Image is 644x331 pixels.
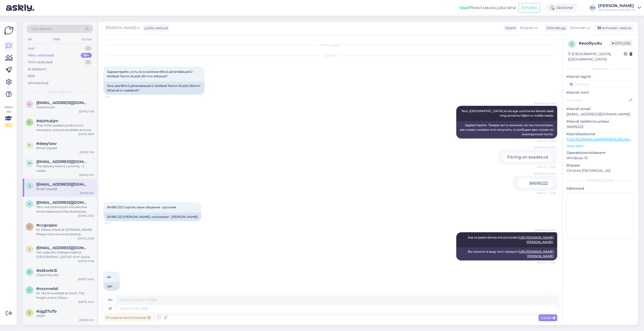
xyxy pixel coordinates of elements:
[143,25,168,31] div: juhib vestlust
[460,5,469,10] b: Uus!
[534,146,556,149] span: [PERSON_NAME]
[29,102,31,106] span: k
[460,5,516,11] div: Proovi tasuta juba täna:
[537,139,556,143] span: Nähtud ✓ 9:38
[567,124,634,129] p: 56695222
[36,123,94,132] div: That if the needed product is in necessary amount available at stock.
[598,4,635,8] div: [PERSON_NAME]
[36,286,58,291] span: #vxxmwbii
[81,53,92,58] div: 99+
[4,26,14,35] img: Askly Logo
[103,43,557,47] div: Vestlus algas
[28,60,52,65] div: Tiimi vestlused
[31,26,51,31] span: Otsi kliente
[567,119,634,124] p: Kliendi telefoninumber
[36,309,57,314] span: #zjg37u7b
[546,3,577,12] div: Aktiivne
[105,95,124,99] span: 9:36
[85,46,92,51] div: 0
[534,228,556,232] span: [PERSON_NAME]
[456,247,557,260] div: Вы имеете в виду этот продукт:
[29,247,30,251] span: j
[519,236,554,244] a: [URL][DOMAIN_NAME][PERSON_NAME]
[537,165,556,169] span: Nähtud ✓ 9:38
[79,318,94,322] div: [DATE] 14:11
[27,36,33,43] div: All
[109,304,112,313] div: et
[36,101,89,105] span: kristel.kruustuk@gmail.com
[36,159,89,164] span: mmansoniemi@gmail.com
[29,270,31,274] span: e
[545,25,566,31] div: Klienditugi
[468,236,554,244] span: Kas te peate silmas antud toodet:
[519,250,554,258] a: [URL][DOMAIN_NAME][PERSON_NAME]
[36,291,94,300] div: Hi. Yes its available at stock. The freight cost is 145eur.
[534,102,556,106] span: [PERSON_NAME]
[78,214,94,218] div: [DATE] 21:02
[571,42,573,46] span: e
[36,187,94,191] div: Email request
[36,141,57,146] span: #deey1osv
[4,105,13,127] div: Vaata siia
[28,46,34,51] div: Uus
[28,120,31,124] span: d
[105,221,124,225] span: 9:40
[567,106,634,112] p: Kliendi email
[36,227,94,237] div: Hi. Please check at [DOMAIN_NAME] Please note we are located at [GEOGRAPHIC_DATA] and there will ...
[103,213,201,221] div: 56 695 222 [PERSON_NAME], suhtluskeel - [PERSON_NAME]
[28,53,54,58] div: Minu vestlused
[567,137,636,142] a: [URL][DOMAIN_NAME][PERSON_NAME]
[36,246,89,250] span: jarmo.arminen@hestra.fi
[103,314,153,321] div: Privaatne kommentaar
[52,36,61,43] div: Web
[78,300,94,304] div: [DATE] 14:41
[29,202,31,206] span: k
[36,119,58,123] span: #duhtukjm
[107,205,176,209] span: 56 695 222 Сергей, язык общения - русский
[36,200,89,205] span: kaspar.toi@gmail.com
[36,182,89,187] span: ssnarva@gmail.com
[579,40,610,46] div: # eoo9yudu
[78,259,94,263] div: [DATE] 13:48
[36,146,94,150] div: Email request
[36,314,94,318] div: Aitäh!
[28,81,48,86] div: Arhiveeritud
[595,25,633,31] div: Arhiveeri vestlus
[48,89,71,94] span: Minu vestlused
[534,172,556,176] span: [PERSON_NAME]
[107,275,111,279] span: да
[29,184,31,188] span: s
[567,90,634,95] p: Kliendi nimi
[103,53,557,58] div: [DATE]
[567,178,634,183] div: [PERSON_NAME]
[567,131,634,137] p: Klienditeekond
[79,110,94,113] div: [DATE] 11:58
[518,3,540,13] button: Emailid
[29,311,31,315] span: z
[80,191,94,195] div: [DATE] 9:41
[36,273,94,277] div: Check this site
[503,153,553,162] div: Päring on saadetud
[537,261,556,264] span: Nähtud ✓ 9:40
[567,67,634,71] div: Kliendi info
[28,74,35,79] div: Kõik
[567,155,634,161] p: Windows 10
[567,112,634,117] p: [EMAIL_ADDRESS][DOMAIN_NAME]
[79,150,94,154] div: [DATE] 11:16
[28,67,46,72] div: AI Assistent
[570,25,586,31] span: Estonian
[456,121,557,139] div: Здравствуйте. Товара нет в наличии, но мы посмотрим, как скоро сможем его получить, и сообщим вам...
[107,70,194,78] span: Здравствуйте, есть ли в наличии 90м2 põrandalauad 2-kihilised Tamm Rustik 210 mm õlitatud?
[503,25,516,31] div: Klient
[520,25,534,31] span: Russian
[106,25,136,31] span: [PERSON_NAME]
[598,4,641,12] a: [PERSON_NAME]Viimistluskaubamaja OÜ
[567,186,634,191] p: Märkmed
[567,74,634,79] p: Kliendi tag'id
[28,143,31,147] span: d
[79,173,94,177] div: [DATE] 11:14
[4,123,13,127] div: 1 / 3
[80,36,93,43] div: Socials
[36,164,94,173] div: The delivery time is currently ~2 weeks
[103,82,204,95] div: Tere, kas 90m2 põrandalauad 2-kihilised Tamm Rustik 210mm õlitatud on saadaval?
